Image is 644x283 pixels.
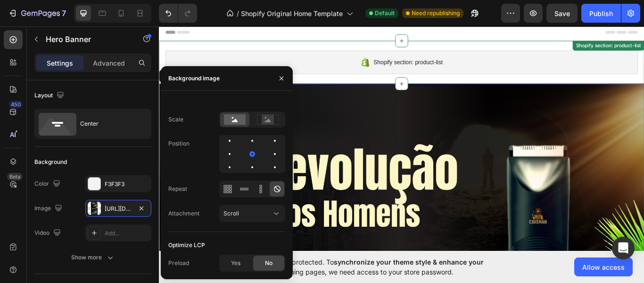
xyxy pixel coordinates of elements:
[93,58,125,68] p: Advanced
[12,56,50,65] div: Hero Banner
[34,89,66,102] div: Layout
[375,9,395,17] span: Default
[159,4,197,23] div: Undo/Redo
[219,257,520,277] span: Your page is password protected. To when designing pages, we need access to your store password.
[237,9,239,18] span: /
[574,257,633,276] button: Allow access
[231,259,240,267] span: Yes
[168,74,220,83] div: Background image
[168,241,205,249] div: Optimize LCP
[9,101,23,108] div: 450
[71,253,115,262] div: Show more
[582,262,625,272] span: Allow access
[47,58,73,68] p: Settings
[612,237,635,259] div: Open Intercom Messenger
[554,9,570,17] span: Save
[34,158,67,166] div: Background
[250,39,330,50] span: Shopify section: product-list
[589,9,613,18] div: Publish
[46,34,126,45] p: Hero Banner
[62,8,66,19] p: 7
[241,9,343,18] span: Shopify Original Home Template
[105,205,132,213] div: [URL][DOMAIN_NAME]
[159,24,644,253] iframe: Design area
[34,178,62,190] div: Color
[105,229,149,238] div: Add...
[265,259,272,267] span: No
[34,249,151,266] button: Show more
[168,185,187,193] div: Repeat
[168,209,199,218] div: Attachment
[34,227,63,240] div: Video
[168,259,189,267] div: Preload
[34,202,64,215] div: Image
[7,173,23,180] div: Beta
[219,205,285,222] button: Scroll
[4,4,70,23] button: 7
[168,115,183,124] div: Scale
[412,9,460,17] span: Need republishing
[219,258,484,276] span: synchronize your theme style & enhance your experience
[168,139,190,148] div: Position
[80,113,138,135] div: Center
[484,21,564,29] div: Shopify section: product-list
[546,4,578,23] button: Save
[581,4,621,23] button: Publish
[223,210,239,217] span: Scroll
[105,180,149,189] div: F3F3F3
